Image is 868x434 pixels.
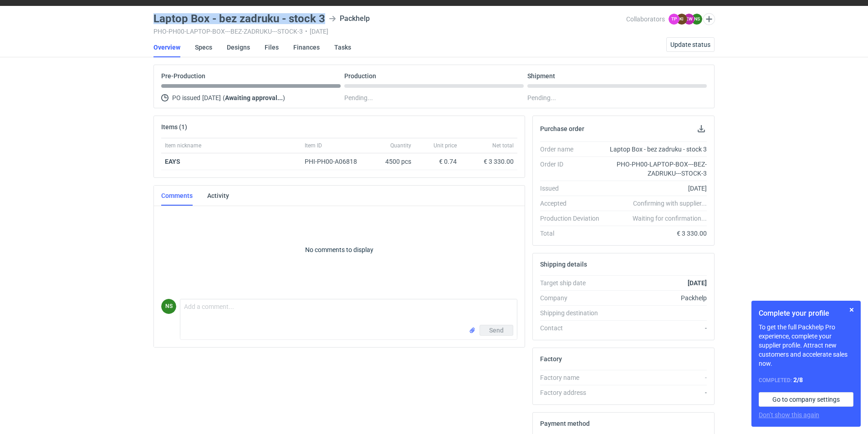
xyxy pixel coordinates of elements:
[540,293,607,303] div: Company
[227,37,250,57] a: Designs
[666,37,715,52] button: Update status
[759,308,853,319] h1: Complete your profile
[793,376,803,384] strong: 2 / 8
[633,200,707,207] em: Confirming with supplier...
[669,14,679,25] figcaption: TP
[540,420,590,427] h2: Payment method
[670,41,710,48] span: Update status
[540,388,607,397] div: Factory address
[540,261,587,268] h2: Shipping details
[153,13,325,24] h3: Laptop Box - bez zadruku - stock 3
[492,142,514,149] span: Net total
[540,125,584,132] h2: Purchase order
[344,92,373,103] span: Pending...
[607,388,707,397] div: -
[540,184,607,193] div: Issued
[305,28,307,35] span: •
[305,142,322,149] span: Item ID
[195,37,212,57] a: Specs
[369,153,415,170] div: 4500 pcs
[161,299,176,314] figcaption: NS
[161,123,187,131] h2: Items (1)
[540,373,607,382] div: Factory name
[759,375,853,385] div: Completed:
[480,325,513,336] button: Send
[607,323,707,333] div: -
[207,186,229,206] a: Activity
[626,15,665,23] span: Collaborators
[283,94,285,101] span: )
[161,299,176,314] div: Natalia Stępak
[540,229,607,238] div: Total
[540,160,607,178] div: Order ID
[607,160,707,178] div: PHO-PH00-LAPTOP-BOX---BEZ-ZADRUKU---STOCK-3
[165,142,201,149] span: Item nickname
[434,142,457,149] span: Unit price
[633,214,707,223] em: Waiting for confirmation...
[161,186,193,206] a: Comments
[329,13,370,24] div: Packhelp
[540,145,607,154] div: Order name
[540,199,607,208] div: Accepted
[161,92,341,103] div: PO issued
[265,37,279,57] a: Files
[759,392,853,407] a: Go to company settings
[759,410,819,419] button: Don’t show this again
[390,142,411,149] span: Quantity
[696,123,707,134] button: Download PO
[759,323,853,368] p: To get the full Packhelp Pro experience, complete your supplier profile. Attract new customers an...
[489,327,504,333] span: Send
[334,37,351,57] a: Tasks
[161,204,517,295] p: No comments to display
[153,37,180,57] a: Overview
[607,229,707,238] div: € 3 330.00
[688,279,707,287] strong: [DATE]
[540,278,607,288] div: Target ship date
[691,14,702,25] figcaption: NS
[527,72,555,80] p: Shipment
[676,14,687,25] figcaption: KI
[703,13,715,25] button: Edit collaborators
[464,157,514,166] div: € 3 330.00
[225,94,283,101] strong: Awaiting approval...
[153,28,626,35] div: PHO-PH00-LAPTOP-BOX---BEZ-ZADRUKU---STOCK-3 [DATE]
[344,72,376,80] p: Production
[540,323,607,333] div: Contact
[305,157,366,166] div: PHI-PH00-A06818
[202,92,221,103] span: [DATE]
[607,293,707,303] div: Packhelp
[165,158,180,165] strong: EAYS
[540,308,607,318] div: Shipping destination
[540,355,562,363] h2: Factory
[607,145,707,154] div: Laptop Box - bez zadruku - stock 3
[293,37,320,57] a: Finances
[607,373,707,382] div: -
[684,14,694,25] figcaption: EW
[527,92,707,103] div: Pending...
[607,184,707,193] div: [DATE]
[161,72,205,80] p: Pre-Production
[846,304,857,315] button: Skip for now
[540,214,607,223] div: Production Deviation
[223,94,225,101] span: (
[419,157,457,166] div: € 0.74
